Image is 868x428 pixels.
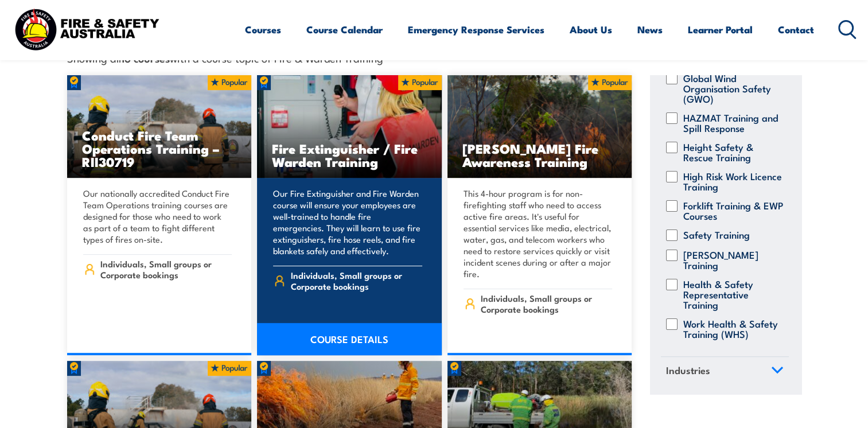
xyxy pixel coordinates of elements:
a: Learner Portal [688,14,753,45]
label: [PERSON_NAME] Training [683,250,784,270]
h3: [PERSON_NAME] Fire Awareness Training [462,142,617,168]
label: Forklift Training & EWP Courses [683,200,784,221]
a: COURSE DETAILS [257,323,442,355]
a: Industries [661,357,789,387]
label: Safety Training [683,229,750,241]
a: Contact [778,14,814,45]
span: Individuals, Small groups or Corporate bookings [291,270,422,291]
a: [PERSON_NAME] Fire Awareness Training [447,75,632,178]
a: News [637,14,663,45]
img: Fire Extinguisher Fire Warden Training [257,75,442,178]
h3: Conduct Fire Team Operations Training – RII30719 [82,129,237,168]
p: Our nationally accredited Conduct Fire Team Operations training courses are designed for those wh... [83,188,232,245]
label: Height Safety & Rescue Training [683,142,784,162]
a: Courses [245,14,281,45]
label: Work Health & Safety Training (WHS) [683,318,784,339]
span: Individuals, Small groups or Corporate bookings [481,293,612,314]
span: Individuals, Small groups or Corporate bookings [100,258,232,280]
h3: Fire Extinguisher / Fire Warden Training [272,142,427,168]
span: Industries [666,363,710,378]
label: High Risk Work Licence Training [683,171,784,192]
a: Conduct Fire Team Operations Training – RII30719 [67,75,252,178]
label: Health & Safety Representative Training [683,279,784,310]
img: Summer Fire Hazards: Keeping Your Workplace Safe During Bushfire Season with Bushfire awareness t... [447,75,632,178]
a: Fire Extinguisher / Fire Warden Training [257,75,442,178]
label: HAZMAT Training and Spill Response [683,112,784,133]
label: Global Wind Organisation Safety (GWO) [683,73,784,104]
span: Showing all with a course topic of Fire & Warden Training [67,52,383,64]
a: About Us [570,14,612,45]
p: Our Fire Extinguisher and Fire Warden course will ensure your employees are well-trained to handl... [273,188,422,256]
p: This 4-hour program is for non-firefighting staff who need to access active fire areas. It's usef... [464,188,613,279]
img: Fire Team Operations [67,75,252,178]
a: Emergency Response Services [408,14,544,45]
a: Course Calendar [306,14,383,45]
